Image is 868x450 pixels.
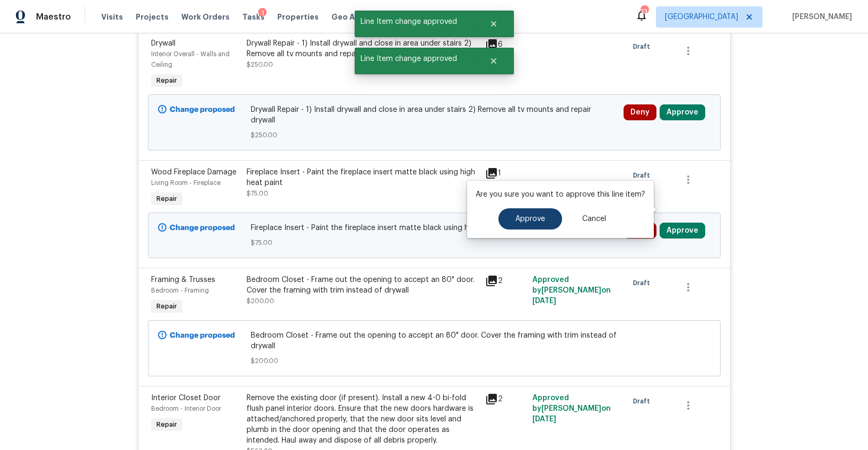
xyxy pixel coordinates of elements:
[532,276,611,305] span: Approved by [PERSON_NAME] on
[641,6,648,17] div: 13
[476,50,511,72] button: Close
[242,13,265,21] span: Tasks
[36,12,71,22] span: Maestro
[136,12,169,22] span: Projects
[633,396,654,407] span: Draft
[170,224,235,232] b: Change proposed
[170,106,235,113] b: Change proposed
[151,394,221,402] span: Interior Closet Door
[485,167,527,180] div: 1
[633,170,654,181] span: Draft
[152,301,181,312] span: Repair
[151,51,230,68] span: Interior Overall - Walls and Ceiling
[247,167,479,188] div: Fireplace Insert - Paint the fireplace insert matte black using high heat paint
[151,169,236,176] span: Wood Fireplace Damage
[251,223,617,233] span: Fireplace Insert - Paint the fireplace insert matte black using high heat paint
[152,193,181,204] span: Repair
[485,38,527,51] div: 6
[485,275,527,287] div: 2
[476,13,511,34] button: Close
[277,12,319,22] span: Properties
[247,61,273,68] span: $250.00
[515,215,545,223] span: Approve
[331,12,400,22] span: Geo Assignments
[788,12,852,22] span: [PERSON_NAME]
[251,356,617,366] span: $200.00
[665,12,738,22] span: [GEOGRAPHIC_DATA]
[251,130,617,140] span: $250.00
[532,416,556,423] span: [DATE]
[624,104,656,120] button: Deny
[247,38,479,59] div: Drywall Repair - 1) Install drywall and close in area under stairs 2) Remove all tv mounts and re...
[181,12,230,22] span: Work Orders
[247,275,479,296] div: Bedroom Closet - Frame out the opening to accept an 80" door. Cover the framing with trim instead...
[247,190,268,197] span: $75.00
[498,208,562,230] button: Approve
[485,393,527,405] div: 2
[633,278,654,288] span: Draft
[582,215,606,223] span: Cancel
[151,276,215,284] span: Framing & Trusses
[152,75,181,86] span: Repair
[151,287,209,294] span: Bedroom - Framing
[532,394,611,423] span: Approved by [PERSON_NAME] on
[170,332,235,339] b: Change proposed
[355,48,476,70] span: Line Item change approved
[660,104,705,120] button: Approve
[251,104,617,126] span: Drywall Repair - 1) Install drywall and close in area under stairs 2) Remove all tv mounts and re...
[565,208,623,230] button: Cancel
[258,8,267,19] div: 1
[660,223,705,239] button: Approve
[151,180,221,186] span: Living Room - Fireplace
[633,41,654,52] span: Draft
[151,405,221,412] span: Bedroom - Interior Door
[247,298,274,304] span: $200.00
[247,393,479,446] div: Remove the existing door (if present). Install a new 4-0 bi-fold flush panel interior doors. Ensu...
[251,330,617,351] span: Bedroom Closet - Frame out the opening to accept an 80" door. Cover the framing with trim instead...
[251,237,617,248] span: $75.00
[355,11,476,33] span: Line Item change approved
[101,12,123,22] span: Visits
[476,189,645,200] p: Are you sure you want to approve this line item?
[152,419,181,430] span: Repair
[151,40,176,47] span: Drywall
[532,297,556,305] span: [DATE]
